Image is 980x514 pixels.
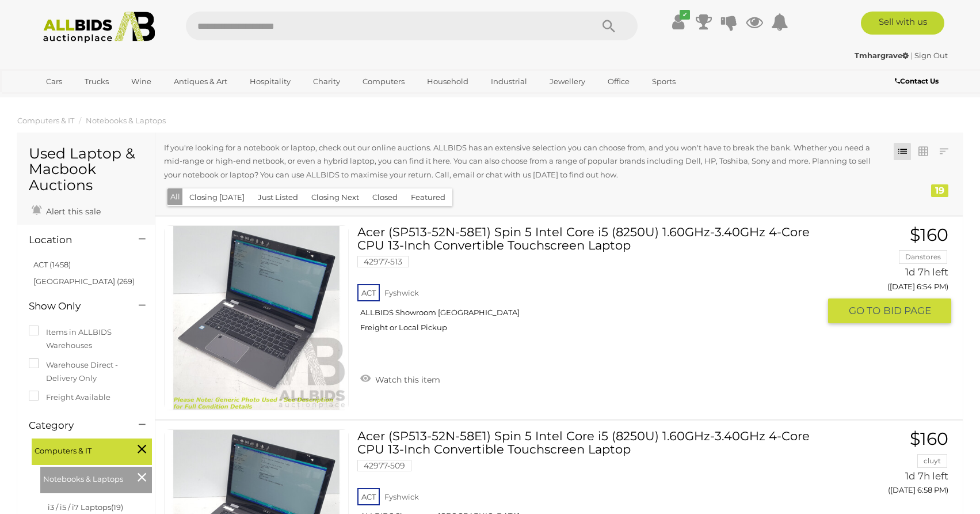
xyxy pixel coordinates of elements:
[645,72,683,91] a: Sports
[910,428,948,449] span: $160
[17,116,74,125] a: Computers & IT
[43,470,129,486] span: Notebooks & Laptops
[404,188,452,206] button: Featured
[849,304,883,318] span: GO TO
[39,91,135,110] a: [GEOGRAPHIC_DATA]
[86,116,166,125] a: Notebooks & Laptops
[365,188,405,206] button: Closed
[542,72,593,91] a: Jewellery
[251,188,305,206] button: Just Listed
[29,391,110,404] label: Freight Available
[680,10,690,20] i: ✔
[670,12,687,32] a: ✔
[37,12,162,43] img: Allbids.com.au
[164,141,889,184] div: If you're looking for a notebook or laptop, check out our online auctions. ALLBIDS has an extensi...
[167,188,183,205] button: All
[48,502,123,512] a: i3 / i5 / i7 Laptops(19)
[837,429,951,501] a: $160 cluyt 1d 7h left ([DATE] 6:58 PM)
[33,277,135,286] a: [GEOGRAPHIC_DATA] (269)
[855,51,910,60] a: Tmhargrave
[35,441,121,458] span: Computers & IT
[111,502,123,512] span: (19)
[914,51,948,60] a: Sign Out
[855,51,909,60] strong: Tmhargrave
[372,375,440,385] span: Watch this item
[43,206,101,217] span: Alert this sale
[931,184,948,197] div: 19
[366,225,819,341] a: Acer (SP513-52N-58E1) Spin 5 Intel Core i5 (8250U) 1.60GHz-3.40GHz 4-Core CPU 13-Inch Convertible...
[29,420,121,431] h4: Category
[306,72,348,91] a: Charity
[357,370,443,387] a: Watch this item
[166,72,235,91] a: Antiques & Art
[29,326,143,353] label: Items in ALLBIDS Warehouses
[124,72,159,91] a: Wine
[420,72,476,91] a: Household
[33,260,71,269] a: ACT (1458)
[242,72,298,91] a: Hospitality
[29,301,121,312] h4: Show Only
[895,75,941,88] a: Contact Us
[600,72,637,91] a: Office
[182,188,251,206] button: Closing [DATE]
[29,202,104,219] a: Alert this sale
[39,72,70,91] a: Cars
[895,77,939,85] b: Contact Us
[29,146,143,194] h1: Used Laptop & Macbook Auctions
[861,12,944,35] a: Sell with us
[883,304,931,318] span: BID PAGE
[29,235,121,245] h4: Location
[828,298,951,323] button: GO TOBID PAGE
[77,72,116,91] a: Trucks
[483,72,535,91] a: Industrial
[837,225,951,324] a: $160 Danstores 1d 7h left ([DATE] 6:54 PM) GO TOBID PAGE
[910,224,948,245] span: $160
[304,188,366,206] button: Closing Next
[355,72,412,91] a: Computers
[580,12,638,40] button: Search
[29,358,143,385] label: Warehouse Direct - Delivery Only
[910,51,913,60] span: |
